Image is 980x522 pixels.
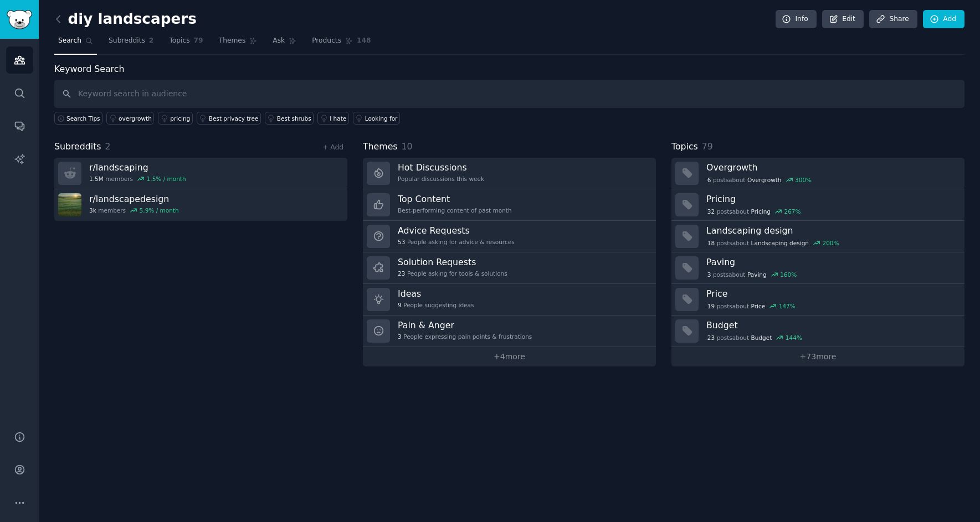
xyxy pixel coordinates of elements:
a: Search [54,32,97,55]
a: Overgrowth6postsaboutOvergrowth300% [671,158,964,189]
div: post s about [706,301,797,311]
a: Top ContentBest-performing content of past month [363,189,656,221]
h3: Pricing [706,193,957,205]
div: pricing [170,115,190,122]
div: members [89,206,179,214]
div: overgrowth [119,115,152,122]
a: r/landscaping1.5Mmembers1.5% / month [54,158,347,189]
a: Best privacy tree [197,112,261,125]
span: 3 [707,271,711,278]
div: post s about [706,270,798,280]
a: overgrowth [106,112,154,125]
span: Topics [671,140,698,154]
div: 300 % [795,176,812,184]
h3: r/ landscapedesign [89,193,179,205]
div: 147 % [779,302,796,310]
div: post s about [706,175,813,185]
span: 23 [398,270,405,277]
div: members [89,175,186,183]
span: 23 [707,334,715,342]
div: 200 % [822,239,839,247]
span: Ask [273,36,285,46]
a: Budget23postsaboutBudget144% [671,316,964,347]
label: Keyword Search [54,64,124,74]
span: Subreddits [54,140,101,154]
div: People asking for advice & resources [398,238,515,246]
img: landscapedesign [58,193,81,216]
button: Search Tips [54,112,102,125]
span: 19 [707,302,715,310]
span: 2 [149,36,154,46]
a: pricing [158,112,192,125]
span: Pricing [751,208,771,215]
span: Budget [751,334,772,342]
h3: Overgrowth [706,162,957,173]
a: I hate [317,112,349,125]
a: Themes [215,32,261,55]
span: Search [58,36,81,46]
a: Ask [269,32,300,55]
a: Subreddits2 [105,32,157,55]
h3: Price [706,288,957,299]
h3: Ideas [398,288,474,299]
div: People suggesting ideas [398,301,474,309]
span: 3 [398,333,402,340]
span: 148 [357,36,371,46]
span: Products [312,36,341,46]
a: Solution Requests23People asking for tools & solutions [363,252,656,284]
span: 18 [707,239,715,247]
span: 79 [194,36,203,46]
a: Paving3postsaboutPaving160% [671,252,964,284]
div: I hate [330,115,346,122]
div: Popular discussions this week [398,175,484,183]
div: post s about [706,206,802,216]
h3: Solution Requests [398,256,507,268]
div: Looking for [365,115,398,122]
div: 267 % [784,208,801,215]
div: 160 % [780,271,797,278]
a: Add [923,10,964,29]
span: Topics [169,36,189,46]
a: Edit [822,10,864,29]
span: Themes [363,140,398,154]
span: Paving [747,271,767,278]
a: Price19postsaboutPrice147% [671,284,964,316]
span: 3k [89,206,96,214]
span: Price [751,302,766,310]
a: +4more [363,347,656,366]
div: post s about [706,333,803,343]
span: 1.5M [89,175,104,183]
div: Best-performing content of past month [398,206,512,214]
a: Topics79 [165,32,207,55]
a: Advice Requests53People asking for advice & resources [363,221,656,252]
div: 1.5 % / month [147,175,186,183]
h3: Pain & Anger [398,319,532,331]
div: post s about [706,238,840,248]
a: Landscaping design18postsaboutLandscaping design200% [671,221,964,252]
span: Search Tips [66,115,100,122]
a: Looking for [353,112,400,125]
span: 79 [702,141,713,152]
div: People asking for tools & solutions [398,270,507,277]
h3: Paving [706,256,957,268]
a: Pricing32postsaboutPricing267% [671,189,964,221]
a: r/landscapedesign3kmembers5.9% / month [54,189,347,221]
span: Themes [219,36,246,46]
a: Ideas9People suggesting ideas [363,284,656,316]
h3: Hot Discussions [398,162,484,173]
h3: Top Content [398,193,512,205]
div: Best privacy tree [209,115,259,122]
input: Keyword search in audience [54,80,964,108]
span: 32 [707,208,715,215]
div: 144 % [786,334,802,342]
span: 53 [398,238,405,246]
div: Best shrubs [277,115,311,122]
span: 9 [398,301,402,309]
h3: Advice Requests [398,225,515,236]
div: People expressing pain points & frustrations [398,333,532,340]
a: Pain & Anger3People expressing pain points & frustrations [363,316,656,347]
a: Products148 [308,32,374,55]
h2: diy landscapers [54,11,197,28]
a: Share [869,10,917,29]
span: Landscaping design [751,239,809,247]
